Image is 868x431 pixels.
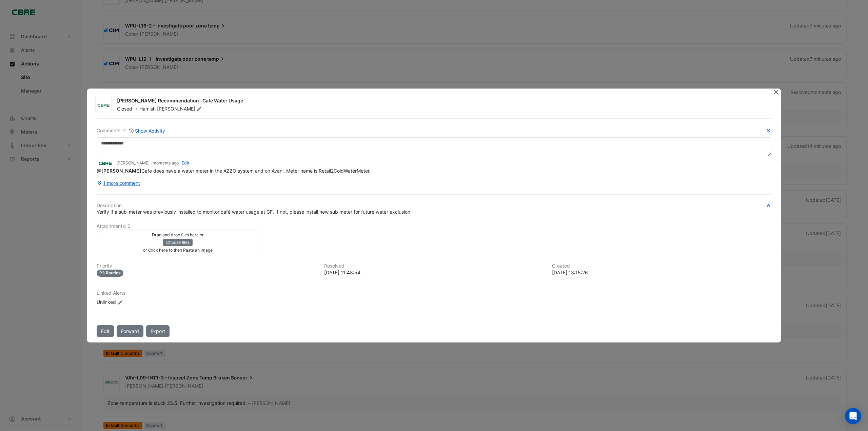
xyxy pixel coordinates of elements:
h6: Resolved [324,263,544,269]
button: Edit [97,325,114,337]
span: liam.dent@cimenviro.com [CIM] [97,168,141,174]
button: Forward [117,325,143,337]
div: [PERSON_NAME] Recommendation- Café Water Usage [117,97,765,105]
a: Export [146,325,170,337]
button: Show Activity [129,127,165,135]
div: Open Intercom Messenger [845,408,861,424]
div: [DATE] 13:15:26 [552,269,771,276]
div: [DATE] 11:48:54 [324,269,544,276]
small: [PERSON_NAME] - - [116,160,189,166]
a: Edit [182,160,189,165]
div: P3 Routine [97,270,123,277]
div: Comments: 2 [97,127,165,135]
h6: Description [97,203,771,209]
h6: Created [552,263,771,269]
small: or Click here to then Paste an image [143,248,213,253]
span: [PERSON_NAME] [157,105,203,112]
span: Closed [117,106,132,112]
fa-icon: Edit Linked Alerts [117,300,122,305]
img: CBRE Charter Hall [96,102,111,109]
span: 2025-08-19 11:48:50 [153,160,179,165]
span: Hamish [139,106,156,112]
h6: Attachments: 0 [97,223,771,229]
h6: Priority [97,263,316,269]
div: Unlinked [97,298,178,306]
button: Close [772,89,780,96]
span: -> [134,106,138,112]
span: Verify if a sub-meter was previously installed to monitor café water usage at GF. If not, please ... [97,209,412,215]
button: 1 more comment [97,177,140,189]
h6: Linked Alerts [97,290,771,296]
span: Cafe does have a water meter in the AZZO system and on Avani. Meter name is Retail2ColdWaterMeter. [97,168,371,174]
img: CBRE Charter Hall [97,159,114,167]
button: Choose files [163,239,193,246]
small: Drag and drop files here or [152,232,204,237]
